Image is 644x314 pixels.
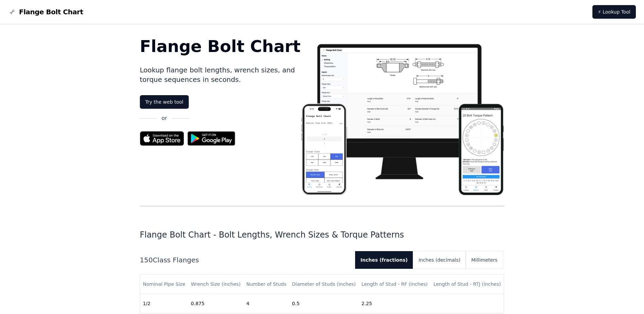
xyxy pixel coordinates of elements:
[431,275,504,294] th: Length of Stud - RTJ (inches)
[300,38,504,195] img: Flange bolt chart app screenshot
[19,7,83,17] span: Flange Bolt Chart
[184,128,239,149] img: Get it on Google Play
[592,5,636,19] a: ⚡ Lookup Tool
[188,294,243,313] td: 0.875
[162,114,167,122] p: or
[289,294,359,313] td: 0.5
[359,275,431,294] th: Length of Stud - RF (inches)
[355,251,413,269] button: Inches (fractions)
[140,229,504,240] h1: Flange Bolt Chart - Bolt Lengths, Wrench Sizes & Torque Patterns
[140,65,301,84] p: Lookup flange bolt lengths, wrench sizes, and torque sequences in seconds.
[140,294,188,313] td: 1/2
[413,251,466,269] button: Inches (decimals)
[188,275,243,294] th: Wrench Size (inches)
[140,275,188,294] th: Nominal Pipe Size
[140,95,189,109] a: Try the web tool
[466,251,503,269] button: Millimeters
[289,275,359,294] th: Diameter of Studs (inches)
[140,38,301,54] h1: Flange Bolt Chart
[243,294,289,313] td: 4
[8,8,16,16] img: Flange Bolt Chart Logo
[243,275,289,294] th: Number of Studs
[8,7,83,17] a: Flange Bolt Chart LogoFlange Bolt Chart
[359,294,431,313] td: 2.25
[140,255,350,265] h2: 150 Class Flanges
[140,131,184,146] img: App Store badge for the Flange Bolt Chart app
